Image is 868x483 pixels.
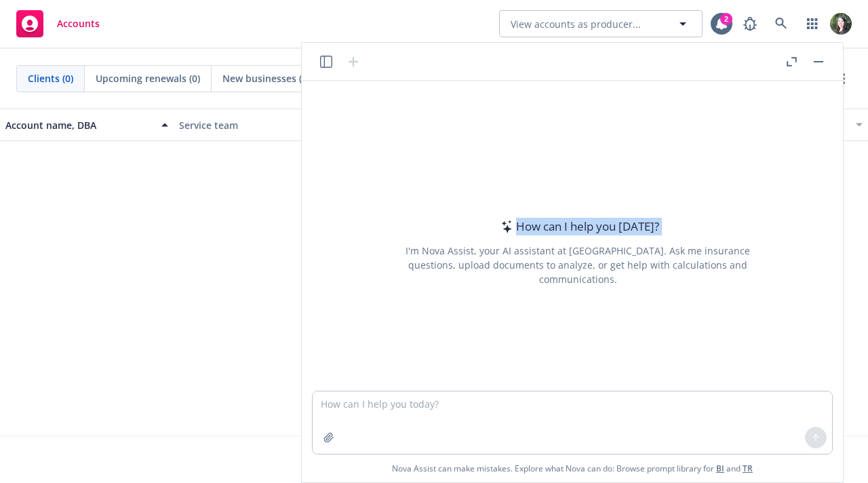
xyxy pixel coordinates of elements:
[736,10,764,37] a: Report a Bug
[768,10,795,37] a: Search
[174,109,347,141] button: Service team
[222,71,310,85] span: New businesses (0)
[799,10,826,37] a: Switch app
[5,118,153,132] div: Account name, DBA
[835,71,852,87] a: more
[511,17,641,31] span: View accounts as producer...
[179,118,342,132] div: Service team
[743,463,753,474] a: TR
[716,463,724,474] a: BI
[497,218,659,235] div: How can I help you [DATE]?
[387,244,768,286] div: I'm Nova Assist, your AI assistant at [GEOGRAPHIC_DATA]. Ask me insurance questions, upload docum...
[392,455,753,482] span: Nova Assist can make mistakes. Explore what Nova can do: Browse prompt library for and
[28,71,73,85] span: Clients (0)
[57,18,100,29] span: Accounts
[830,13,852,35] img: photo
[499,10,703,37] button: View accounts as producer...
[96,71,200,85] span: Upcoming renewals (0)
[11,5,105,43] a: Accounts
[720,13,732,25] div: 2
